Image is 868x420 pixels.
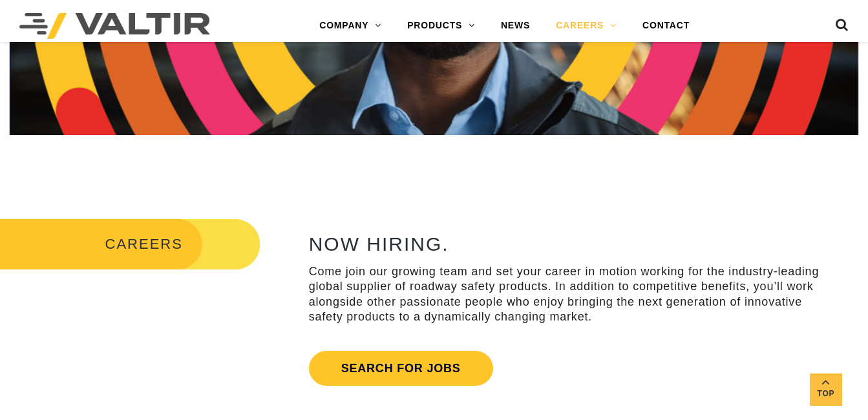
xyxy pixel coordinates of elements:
[810,373,842,406] a: Top
[19,13,210,39] img: Valtir
[309,351,493,386] a: Search for jobs
[810,386,842,401] span: Top
[630,13,703,39] a: CONTACT
[306,13,394,39] a: COMPANY
[394,13,488,39] a: PRODUCTS
[488,13,543,39] a: NEWS
[309,233,833,255] h2: NOW HIRING.
[309,264,833,325] p: Come join our growing team and set your career in motion working for the industry-leading global ...
[543,13,630,39] a: CAREERS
